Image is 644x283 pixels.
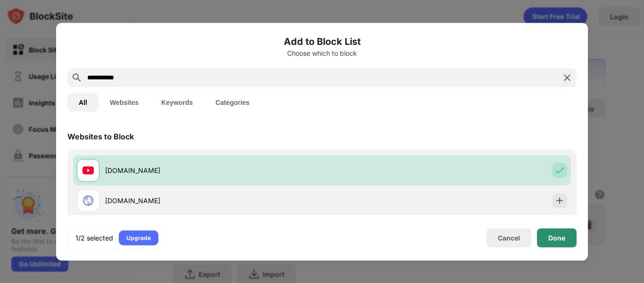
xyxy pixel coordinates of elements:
img: favicons [83,195,94,206]
h6: Add to Block List [67,34,577,48]
img: favicons [83,164,94,176]
div: [DOMAIN_NAME] [105,165,322,175]
div: [DOMAIN_NAME] [105,196,322,206]
div: Done [548,234,565,241]
div: 1/2 selected [75,233,113,242]
button: Websites [99,93,150,111]
img: search-close [561,72,573,83]
button: Categories [204,93,261,111]
img: search.svg [71,72,83,83]
div: Choose which to block [67,49,577,57]
div: Websites to Block [67,131,134,141]
div: Cancel [498,234,520,242]
div: Upgrade [126,233,151,242]
button: All [67,93,99,111]
button: Keywords [150,93,204,111]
